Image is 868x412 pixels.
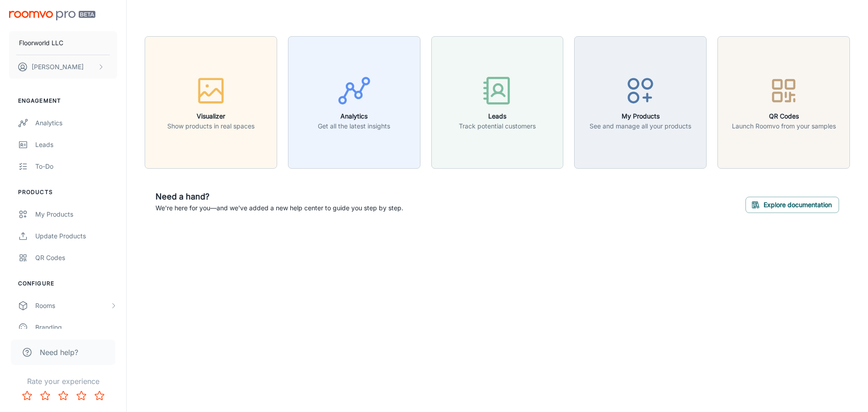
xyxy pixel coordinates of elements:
button: [PERSON_NAME] [9,55,117,79]
h6: Leads [459,111,536,121]
button: LeadsTrack potential customers [431,36,564,169]
button: QR CodesLaunch Roomvo from your samples [717,36,850,169]
a: My ProductsSee and manage all your products [574,97,707,106]
p: Floorworld LLC [19,38,63,48]
div: My Products [35,209,117,219]
p: Show products in real spaces [167,121,255,131]
h6: QR Codes [732,111,836,121]
a: Explore documentation [745,199,839,208]
div: Update Products [35,231,117,241]
h6: Analytics [318,111,390,121]
h6: Need a hand? [156,190,403,203]
a: LeadsTrack potential customers [431,97,564,106]
img: Roomvo PRO Beta [9,11,95,20]
h6: My Products [590,111,691,121]
div: To-do [35,161,117,171]
div: Leads [35,140,117,150]
p: Launch Roomvo from your samples [732,121,836,131]
a: QR CodesLaunch Roomvo from your samples [717,97,850,106]
button: Floorworld LLC [9,31,117,55]
button: AnalyticsGet all the latest insights [288,36,420,169]
h6: Visualizer [167,111,255,121]
a: AnalyticsGet all the latest insights [288,97,420,106]
button: Explore documentation [745,197,839,213]
p: We're here for you—and we've added a new help center to guide you step by step. [156,203,403,213]
p: Get all the latest insights [318,121,390,131]
button: VisualizerShow products in real spaces [145,36,277,169]
p: [PERSON_NAME] [32,62,84,72]
p: Track potential customers [459,121,536,131]
div: Analytics [35,118,117,128]
div: QR Codes [35,253,117,263]
p: See and manage all your products [590,121,691,131]
button: My ProductsSee and manage all your products [574,36,707,169]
